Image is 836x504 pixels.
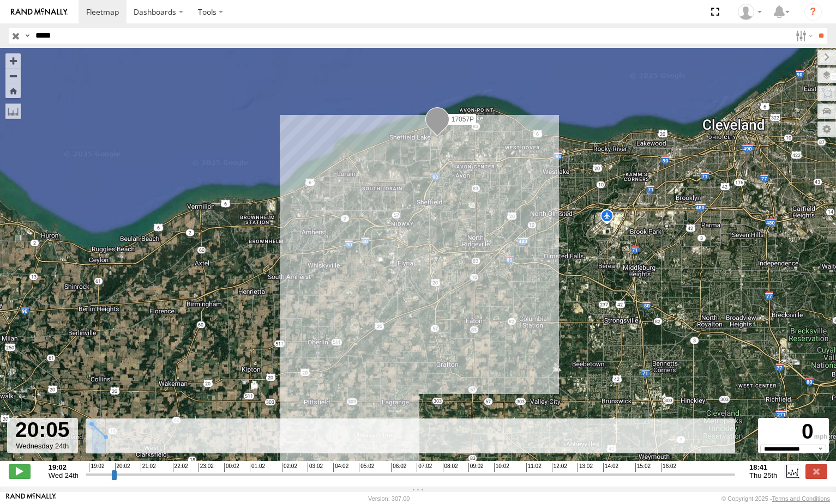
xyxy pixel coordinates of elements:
button: Zoom Home [5,83,21,98]
label: Map Settings [817,122,836,137]
span: 15:02 [635,463,651,472]
strong: 18:41 [749,463,777,471]
span: 16:02 [661,463,676,472]
span: 05:02 [359,463,374,472]
strong: 19:02 [49,463,79,471]
div: Version: 307.00 [368,495,410,502]
span: 21:02 [141,463,156,472]
span: 07:02 [417,463,432,472]
span: 10:02 [494,463,509,472]
div: 0 [760,420,827,445]
span: 09:02 [468,463,484,472]
span: 03:02 [308,463,323,472]
label: Search Query [23,28,32,44]
span: 11:02 [526,463,542,472]
span: 01:02 [250,463,265,472]
span: 19:02 [89,463,104,472]
span: 17057P [451,115,473,123]
span: 12:02 [552,463,567,472]
button: Zoom out [5,68,21,83]
span: 20:02 [115,463,130,472]
span: 06:02 [391,463,406,472]
button: Zoom in [5,53,21,68]
span: 02:02 [282,463,297,472]
label: Close [805,464,827,478]
span: 22:02 [173,463,188,472]
span: Wed 24th Sep 2025 [49,471,79,479]
span: 13:02 [578,463,593,472]
span: 04:02 [333,463,348,472]
span: 00:02 [224,463,239,472]
span: Thu 25th Sep 2025 [749,471,777,479]
label: Search Filter Options [791,28,815,44]
span: 14:02 [603,463,618,472]
img: rand-logo.svg [11,8,68,16]
div: Paul Withrow [734,4,766,20]
div: © Copyright 2025 - [721,495,830,502]
a: Visit our Website [6,493,56,504]
i: ? [804,3,822,21]
label: Measure [5,104,21,119]
span: 23:02 [199,463,214,472]
label: Play/Stop [9,464,31,478]
a: Terms and Conditions [772,495,830,502]
span: 08:02 [443,463,458,472]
